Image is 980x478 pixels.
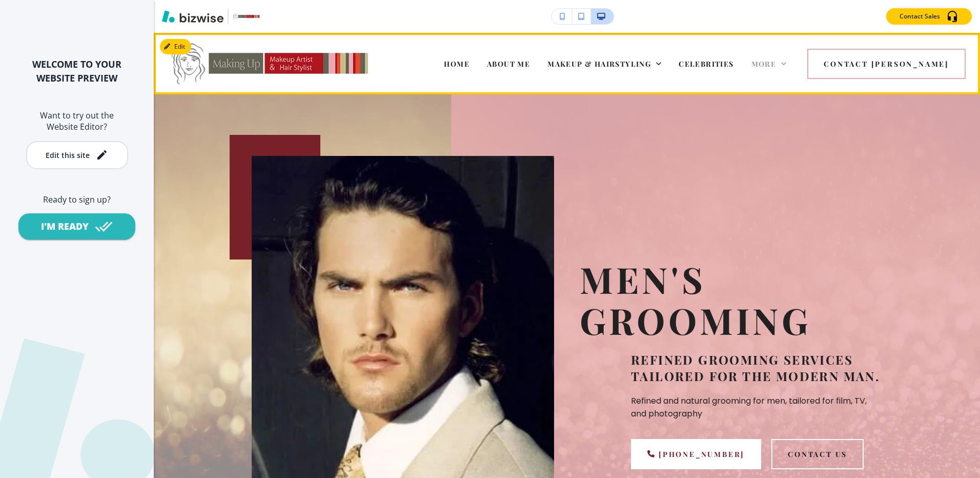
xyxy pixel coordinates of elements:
img: Doris Lew [169,42,372,85]
span: HOME [444,59,469,69]
button: Edit [160,39,191,54]
img: Bizwise Logo [162,10,223,23]
button: Contact Sales [886,8,972,25]
h6: Ready to sign up? [16,194,137,205]
span: MAKEUP & HAIRSTYLING [547,59,651,69]
h2: WELCOME TO YOUR WEBSITE PREVIEW [16,57,137,85]
span: ABOUT ME [487,59,530,69]
span: More [751,59,777,69]
h6: Want to try out the Website Editor? [16,110,137,133]
p: Contact Sales [900,12,940,21]
div: Edit this site [46,151,90,159]
button: I'M READY [18,213,135,240]
span: CELEBRITIES [679,59,733,69]
h5: Refined grooming services tailored for the modern man. [631,351,882,384]
div: MAKEUP & HAIRSTYLING [547,58,661,69]
button: Contact [PERSON_NAME] [807,49,966,79]
a: [PHONE_NUMBER] [631,439,761,469]
button: Edit this site [26,141,128,169]
img: Your Logo [233,13,260,19]
button: Contact Us [771,439,864,469]
h1: Men's Grooming [580,259,882,341]
div: More [751,58,787,69]
p: Refined and natural grooming for men, tailored for film, TV, and photography [631,394,882,420]
div: I'M READY [41,220,89,233]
